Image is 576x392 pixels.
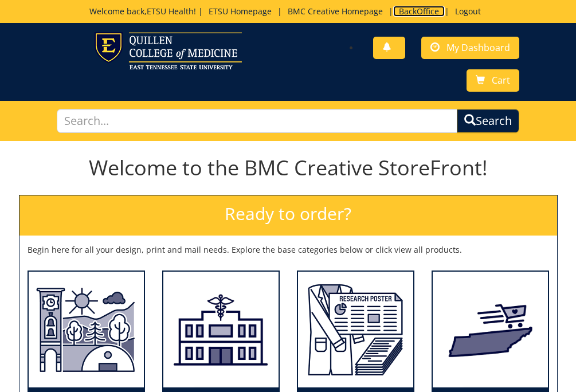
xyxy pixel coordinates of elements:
span: Cart [492,74,510,87]
img: ETSU Health (all clinics with ETSU Health branding) [163,272,279,387]
span: My Dashboard [446,41,510,54]
a: Logout [449,6,487,17]
h2: Ready to order? [19,195,557,236]
img: State/Federal (other than ETSU) [433,272,548,387]
p: Welcome back, ! | | | | [57,6,520,17]
a: ETSU Homepage [203,6,277,17]
a: Cart [467,69,519,92]
img: ETSU Academic Departments (all colleges and departments) [29,272,144,387]
a: ETSU Health [147,6,194,17]
img: ETSU logo [95,32,242,69]
a: BackOffice [393,6,445,17]
a: My Dashboard [421,37,519,59]
img: Students (undergraduate and graduate) [298,272,413,387]
button: Search [457,109,519,134]
a: BMC Creative Homepage [282,6,389,17]
input: Search... [57,109,458,134]
p: Begin here for all your design, print and mail needs. Explore the base categories below or click ... [28,244,549,256]
h1: Welcome to the BMC Creative StoreFront! [19,156,558,179]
